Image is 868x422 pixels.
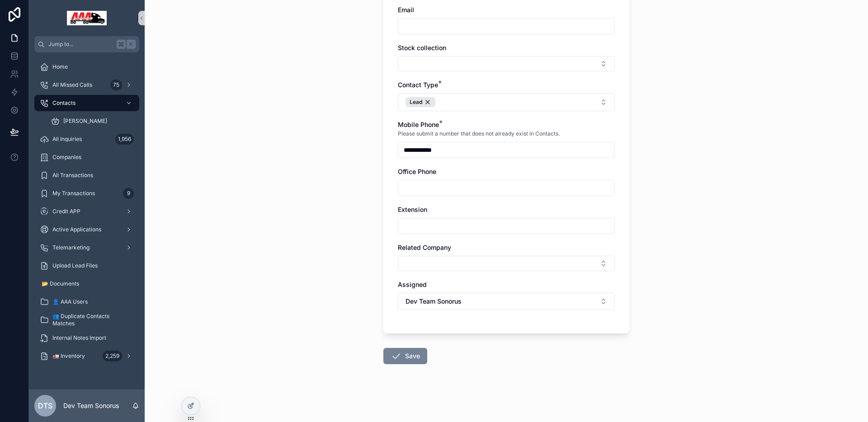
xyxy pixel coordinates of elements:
[383,348,427,364] button: Save
[52,262,98,269] span: Upload Lead Files
[110,80,122,90] div: 75
[410,98,422,106] span: Lead
[34,330,139,346] a: Internal Notes Import
[398,93,615,111] button: Select Button
[45,113,139,129] a: [PERSON_NAME]
[406,297,462,306] span: Dev Team Sonorus
[398,256,615,271] button: Select Button
[123,188,134,199] div: 9
[398,130,560,137] span: Please submit a number that does not already exist in Contacts.
[127,41,135,48] span: K
[398,56,615,71] button: Select Button
[52,352,85,360] span: 🚛 Inventory
[52,63,68,70] span: Home
[398,168,436,175] span: Office Phone
[398,244,451,251] span: Related Company
[34,348,139,364] a: 🚛 Inventory2,259
[34,131,139,147] a: All Inquiries1,956
[42,280,79,287] span: 📂 Documents
[52,226,101,233] span: Active Applications
[38,400,52,411] span: DTS
[398,121,439,128] span: Mobile Phone
[63,117,107,125] span: [PERSON_NAME]
[34,149,139,165] a: Companies
[52,244,90,251] span: Telemarketing
[52,313,130,327] span: 👥 Duplicate Contacts Matches
[34,59,139,75] a: Home
[52,81,92,89] span: All Missed Calls
[34,185,139,202] a: My Transactions9
[52,208,80,215] span: Credit APP
[34,36,139,52] button: Jump to...K
[34,312,139,328] a: 👥 Duplicate Contacts Matches
[103,351,122,361] div: 2,259
[34,203,139,220] a: Credit APP
[398,81,438,89] span: Contact Type
[406,97,435,107] button: Unselect 10
[34,294,139,310] a: 👤 AAA Users
[398,44,446,52] span: Stock collection
[52,154,81,161] span: Companies
[34,95,139,111] a: Contacts
[63,401,119,410] p: Dev Team Sonorus
[398,281,427,288] span: Assigned
[115,134,134,145] div: 1,956
[52,172,93,179] span: All Transactions
[34,221,139,238] a: Active Applications
[34,276,139,292] a: 📂 Documents
[34,167,139,183] a: All Transactions
[52,298,88,305] span: 👤 AAA Users
[34,258,139,274] a: Upload Lead Files
[398,206,427,213] span: Extension
[34,77,139,93] a: All Missed Calls75
[52,99,75,107] span: Contacts
[52,136,82,143] span: All Inquiries
[34,239,139,256] a: Telemarketing
[398,293,615,310] button: Select Button
[52,334,106,342] span: Internal Notes Import
[29,52,145,376] div: scrollable content
[67,11,107,25] img: App logo
[52,190,95,197] span: My Transactions
[398,6,414,14] span: Email
[48,41,113,48] span: Jump to...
